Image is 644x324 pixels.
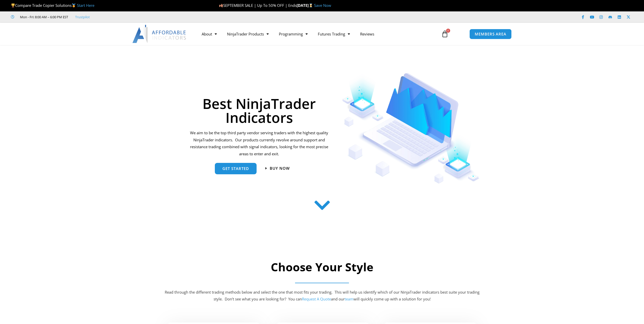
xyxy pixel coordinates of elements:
a: team [345,296,354,301]
a: Reviews [355,28,379,40]
img: 🍂 [219,4,223,7]
h2: Choose Your Style [164,260,480,275]
img: Indicators 1 | Affordable Indicators – NinjaTrader [342,73,480,184]
a: Request A Quote [302,296,331,301]
img: 🏆 [11,4,15,7]
span: get started [222,167,249,170]
a: Programming [274,28,313,40]
a: Trustpilot [75,14,90,20]
span: Compare Trade Copier Solutions [11,3,94,8]
span: Buy now [270,166,290,170]
a: About [197,28,222,40]
span: MEMBERS AREA [475,32,506,36]
a: 0 [434,27,456,41]
img: ⌛ [309,4,313,7]
p: We aim to be the top third party vendor serving traders with the highest quality NinjaTrader indi... [189,129,329,158]
span: SEPTEMBER SALE | Up To 50% OFF | Ends [219,3,297,8]
span: Mon - Fri: 8:00 AM – 6:00 PM EST [19,14,68,20]
span: 0 [446,29,450,33]
img: LogoAI | Affordable Indicators – NinjaTrader [132,25,187,43]
p: Read through the different trading methods below and select the one that most fits your trading. ... [164,289,480,303]
a: Start Here [77,3,94,8]
h1: Best NinjaTrader Indicators [189,97,329,124]
nav: Menu [197,28,435,40]
a: NinjaTrader Products [222,28,274,40]
a: Futures Trading [313,28,355,40]
a: Save Now [314,3,331,8]
img: 🥇 [72,4,76,7]
a: MEMBERS AREA [469,29,512,39]
a: get started [215,163,257,174]
strong: [DATE] [297,3,314,8]
a: Buy now [265,166,290,170]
